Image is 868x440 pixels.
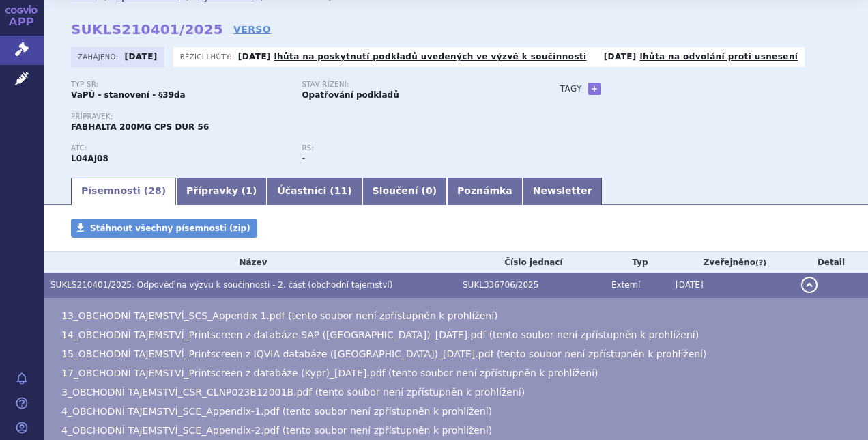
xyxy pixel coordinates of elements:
span: Stáhnout všechny písemnosti (zip) [90,223,250,233]
p: - [604,51,798,62]
strong: [DATE] [238,52,271,61]
span: 4_OBCHODNÍ TAJEMSTVÍ_SCE_Appendix-1.pdf (tento soubor není zpřístupněn k prohlížení) [61,406,492,417]
span: SUKLS210401/2025: Odpověď na výzvu k součinnosti - 2. část (obchodní tajemství) [50,280,392,290]
th: Číslo jednací [456,252,605,273]
strong: SUKLS210401/2025 [71,21,223,38]
a: VERSO [233,23,271,36]
a: Účastníci (11) [267,178,362,205]
span: Externí [611,280,640,290]
p: Stav řízení: [302,81,519,89]
a: + [588,83,601,95]
a: lhůta na odvolání proti usnesení [639,52,798,61]
p: Typ SŘ: [71,81,288,89]
span: 0 [426,185,433,196]
a: Přípravky (1) [176,178,267,205]
a: lhůta na poskytnutí podkladů uvedených ve výzvě k součinnosti [274,52,587,61]
strong: Opatřování podkladů [302,90,399,100]
strong: IPTAKOPAN [71,154,108,163]
th: Typ [605,252,669,273]
p: RS: [302,144,519,152]
p: Přípravek: [71,113,533,121]
strong: - [302,154,305,163]
h3: Tagy [560,81,582,97]
span: 1 [246,185,252,196]
span: Běžící lhůty: [180,51,235,62]
span: 28 [148,185,161,196]
button: detail [801,277,818,293]
span: FABHALTA 200MG CPS DUR 56 [71,122,209,132]
a: Newsletter [523,178,603,205]
a: Poznámka [447,178,523,205]
span: 13_OBCHODNÍ TAJEMSTVÍ_SCS_Appendix 1.pdf (tento soubor není zpřístupněn k prohlížení) [61,310,498,321]
span: 15_OBCHODNÍ TAJEMSTVÍ_Printscreen z IQVIA databáze ([GEOGRAPHIC_DATA])_[DATE].pdf (tento soubor n... [61,348,706,359]
p: - [238,51,587,62]
th: Název [44,252,456,273]
span: 11 [334,185,347,196]
th: Zveřejněno [669,252,794,273]
span: 3_OBCHODNÍ TAJEMSTVÍ_CSR_CLNP023B12001B.pdf (tento soubor není zpřístupněn k prohlížení) [61,387,525,398]
a: Stáhnout všechny písemnosti (zip) [71,219,257,238]
abbr: (?) [755,258,766,268]
span: 4_OBCHODNÍ TAJEMSTVÍ_SCE_Appendix-2.pdf (tento soubor není zpřístupněn k prohlížení) [61,425,492,436]
a: Sloučení (0) [362,178,447,205]
strong: [DATE] [125,52,158,61]
td: SUKL336706/2025 [456,273,605,298]
span: 14_OBCHODNÍ TAJEMSTVÍ_Printscreen z databáze SAP ([GEOGRAPHIC_DATA])_[DATE].pdf (tento soubor nen... [61,329,699,340]
td: [DATE] [669,273,794,298]
th: Detail [794,252,868,273]
strong: [DATE] [604,52,637,61]
a: Písemnosti (28) [71,178,176,205]
span: 17_OBCHODNÍ TAJEMSTVÍ_Printscreen z databáze (Kypr)_[DATE].pdf (tento soubor není zpřístupněn k p... [61,368,598,379]
strong: VaPÚ - stanovení - §39da [71,90,186,100]
span: Zahájeno: [78,51,121,62]
p: ATC: [71,144,288,152]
